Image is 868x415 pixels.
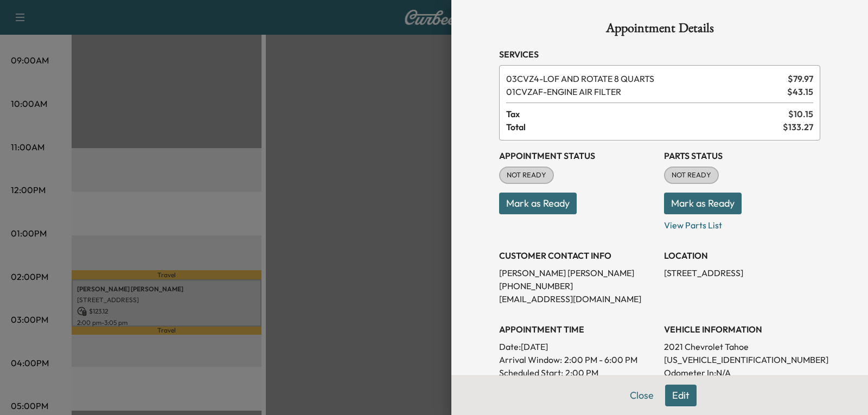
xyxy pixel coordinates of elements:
[499,323,655,336] h3: APPOINTMENT TIME
[506,107,788,120] span: Tax
[623,385,661,406] button: Close
[499,292,655,305] p: [EMAIL_ADDRESS][DOMAIN_NAME]
[506,120,783,133] span: Total
[664,214,820,232] p: View Parts List
[500,170,553,181] span: NOT READY
[499,149,655,162] h3: Appointment Status
[499,279,655,292] p: [PHONE_NUMBER]
[499,353,655,366] p: Arrival Window:
[499,366,563,379] p: Scheduled Start:
[664,149,820,162] h3: Parts Status
[499,340,655,353] p: Date: [DATE]
[788,72,813,85] span: $ 79.97
[564,353,637,366] span: 2:00 PM - 6:00 PM
[787,85,813,98] span: $ 43.15
[506,85,783,98] span: ENGINE AIR FILTER
[664,353,820,366] p: [US_VEHICLE_IDENTIFICATION_NUMBER]
[664,323,820,336] h3: VEHICLE INFORMATION
[499,249,655,262] h3: CUSTOMER CONTACT INFO
[783,120,813,133] span: $ 133.27
[665,170,718,181] span: NOT READY
[665,385,697,406] button: Edit
[664,249,820,262] h3: LOCATION
[664,366,820,379] p: Odometer In: N/A
[565,366,598,379] p: 2:00 PM
[664,340,820,353] p: 2021 Chevrolet Tahoe
[506,72,783,85] span: LOF AND ROTATE 8 QUARTS
[788,107,813,120] span: $ 10.15
[664,266,820,279] p: [STREET_ADDRESS]
[664,193,742,214] button: Mark as Ready
[499,193,577,214] button: Mark as Ready
[499,22,820,39] h1: Appointment Details
[499,48,820,61] h3: Services
[499,266,655,279] p: [PERSON_NAME] [PERSON_NAME]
